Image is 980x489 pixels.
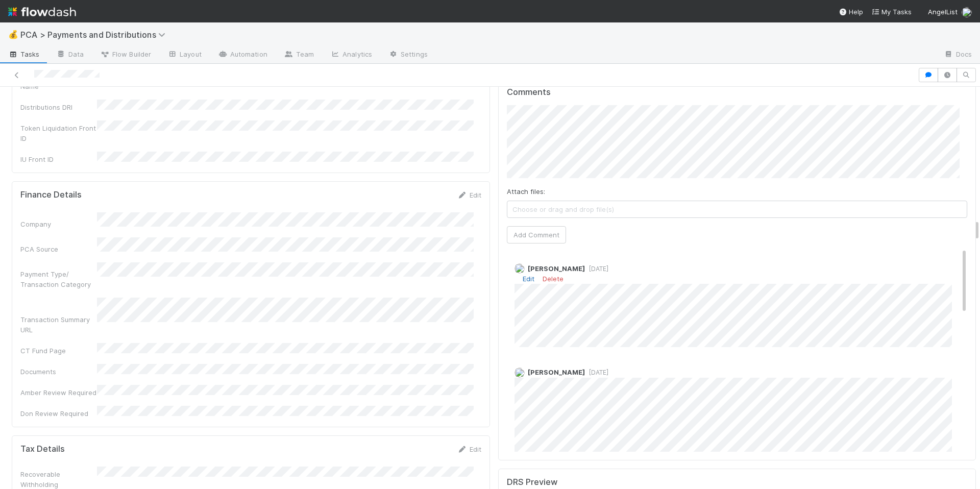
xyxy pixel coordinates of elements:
[528,368,585,376] span: [PERSON_NAME]
[585,265,608,273] span: [DATE]
[20,314,97,335] div: Transaction Summary URL
[543,275,563,283] a: Delete
[507,201,967,217] span: Choose or drag and drop file(s)
[457,445,481,453] a: Edit
[507,186,545,197] label: Attach files:
[48,47,92,63] a: Data
[20,444,65,454] h5: Tax Details
[871,7,912,17] a: My Tasks
[523,275,534,283] a: Edit
[92,47,159,63] a: Flow Builder
[528,264,585,273] span: [PERSON_NAME]
[514,263,525,274] img: avatar_a2d05fec-0a57-4266-8476-74cda3464b0e.png
[514,368,525,378] img: avatar_b6a6ccf4-6160-40f7-90da-56c3221167ae.png
[20,269,97,289] div: Payment Type/ Transaction Category
[936,47,980,63] a: Docs
[507,226,566,243] button: Add Comment
[20,387,97,398] div: Amber Review Required
[20,219,97,229] div: Company
[210,47,276,63] a: Automation
[871,8,912,16] span: My Tasks
[20,346,97,356] div: CT Fund Page
[928,8,958,16] span: AngelList
[20,244,97,254] div: PCA Source
[8,30,18,39] span: 💰
[8,49,40,59] span: Tasks
[585,369,608,376] span: [DATE]
[507,87,968,97] h5: Comments
[20,366,97,377] div: Documents
[322,47,380,63] a: Analytics
[20,408,97,419] div: Don Review Required
[20,123,97,143] div: Token Liquidation Front ID
[20,102,97,112] div: Distributions DRI
[380,47,436,63] a: Settings
[839,7,863,17] div: Help
[962,7,972,17] img: avatar_a2d05fec-0a57-4266-8476-74cda3464b0e.png
[159,47,210,63] a: Layout
[8,3,76,20] img: logo-inverted-e16ddd16eac7371096b0.svg
[20,190,82,200] h5: Finance Details
[100,49,151,59] span: Flow Builder
[507,477,557,487] h5: DRS Preview
[457,191,481,199] a: Edit
[276,47,322,63] a: Team
[20,154,97,164] div: IU Front ID
[20,30,170,40] span: PCA > Payments and Distributions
